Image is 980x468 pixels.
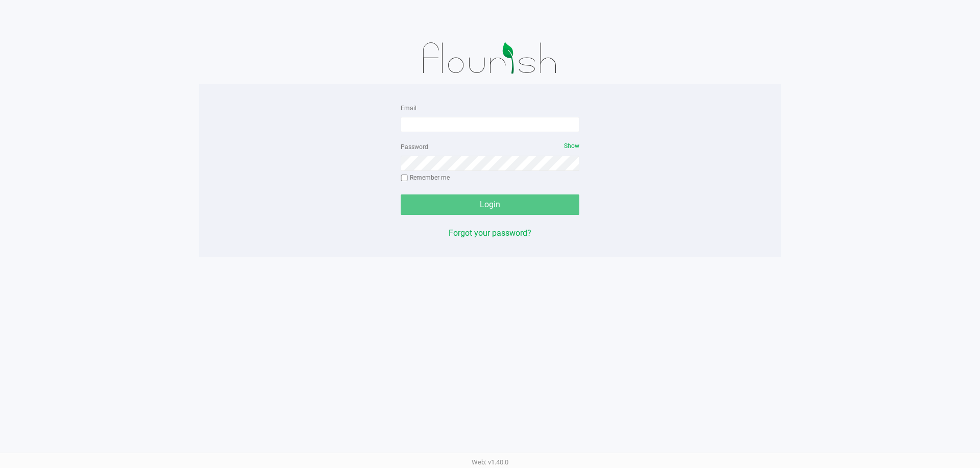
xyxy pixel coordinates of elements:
span: Show [564,142,579,150]
input: Remember me [401,175,408,182]
span: Web: v1.40.0 [472,458,508,466]
label: Remember me [401,173,450,182]
label: Email [401,104,416,113]
button: Forgot your password? [449,227,531,239]
label: Password [401,142,428,152]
